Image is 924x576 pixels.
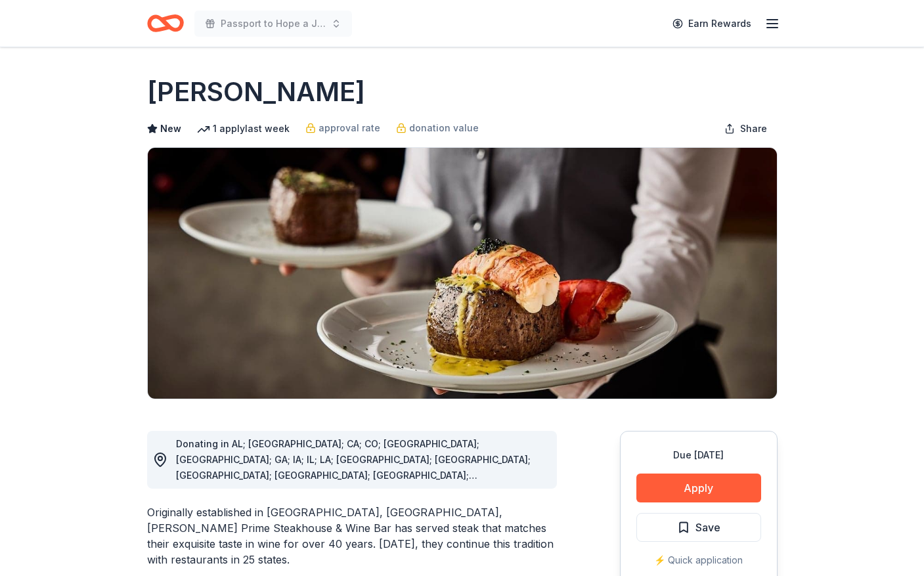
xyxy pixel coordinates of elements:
span: Save [695,519,720,536]
span: Passport to Hope a Journey of Progress [221,16,326,32]
div: ⚡️ Quick application [636,552,761,568]
div: Due [DATE] [636,447,761,463]
h1: [PERSON_NAME] [147,74,365,110]
button: Share [714,116,778,142]
span: approval rate [319,120,380,136]
div: Originally established in [GEOGRAPHIC_DATA], [GEOGRAPHIC_DATA], [PERSON_NAME] Prime Steakhouse & ... [147,504,557,567]
a: Home [147,8,184,39]
a: donation value [396,120,479,136]
span: donation value [409,120,479,136]
span: New [160,121,181,137]
button: Apply [636,474,761,502]
span: Donating in AL; [GEOGRAPHIC_DATA]; CA; CO; [GEOGRAPHIC_DATA]; [GEOGRAPHIC_DATA]; GA; IA; IL; LA; ... [176,438,531,528]
button: Save [636,513,761,542]
div: 1 apply last week [197,121,290,137]
img: Image for Fleming's [148,148,777,399]
span: Share [740,121,767,137]
button: Passport to Hope a Journey of Progress [194,11,352,37]
a: approval rate [305,120,380,136]
a: Earn Rewards [665,12,759,35]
